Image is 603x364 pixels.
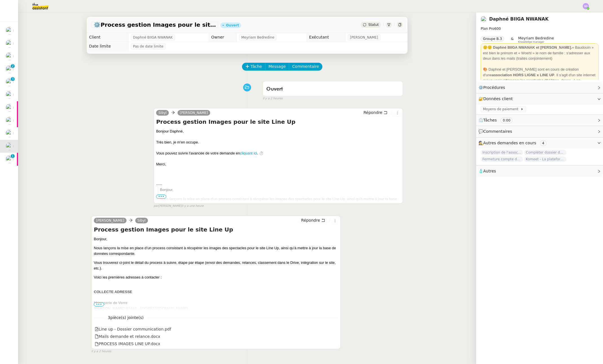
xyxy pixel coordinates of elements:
[478,141,549,145] span: 🕵️
[6,40,14,48] img: users%2FrssbVgR8pSYriYNmUDKzQX9syo02%2Favatar%2Fb215b948-7ecd-4adc-935c-e0e4aeaee93e
[476,126,603,137] div: 💬Commentaires
[289,63,322,71] button: Commentaire
[350,35,378,40] span: [PERSON_NAME]
[265,63,289,71] button: Message
[156,129,400,134] div: Bonjour ﻿Daphné﻿,
[6,91,14,99] img: users%2FhitvUqURzfdVsA8TDJwjiRfjLnH2%2Favatar%2Flogo-thermisure.png
[126,306,188,311] a: [EMAIL_ADDRESS][DOMAIN_NAME]
[483,96,513,101] span: Données client
[154,204,158,208] span: par
[95,333,160,340] div: Mails demande et relance.docx
[87,42,128,51] td: Date limite
[478,84,508,91] span: ⚙️
[12,154,14,159] p: 1
[160,197,397,207] font: Nous lançons la mise en place d’un process consistant à récupérer les images des spectacles pour ...
[368,23,379,27] span: Statut
[362,109,389,116] button: Répondre
[95,326,171,332] div: Line up - Dossier communication.pdf
[301,217,320,223] span: Répondre
[94,306,125,311] b: [PERSON_NAME]
[476,82,603,93] div: ⚙️Procédures
[133,35,173,40] span: Daphné BIIGA NWANAK
[481,156,523,162] span: Fermeture compte domiciliation Kandbaz
[226,24,239,27] div: Ouvert
[138,219,146,223] span: Sibyl
[178,110,210,115] a: [PERSON_NAME]
[476,166,603,177] div: 🧴Autres
[242,63,265,71] button: Tâche
[133,44,163,49] span: Pas de date limite
[299,217,327,223] button: Répondre
[94,290,132,294] font: COLLECTE ADRESSE
[250,63,262,70] span: Tâche
[481,150,523,155] span: Inscription de l'association à la [GEOGRAPHIC_DATA]
[94,22,216,28] span: ⚙️Process gestion Images pour le site Line Up
[481,36,504,42] nz-tag: Groupe B.3
[6,104,14,112] img: users%2FRqsVXU4fpmdzH7OZdqyP8LuLV9O2%2Favatar%2F0d6ec0de-1f9c-4f7b-9412-5ce95fe5afa7
[241,35,274,40] span: Meyriam Bedredine
[94,226,338,233] h4: Process gestion Images pour le site Line Up
[94,260,336,270] font: Vous trouverez ci-joint le détail du process à suivre, étape par étape (envoi des demandes, relan...
[483,141,536,145] span: Autres demandes en cours
[91,349,111,354] span: il y a 2 heures
[483,45,572,50] strong: 🙂🙂 Daphné BIIGA NWANAK et [PERSON_NAME].
[11,64,15,68] nz-badge-sup: 2
[483,118,497,122] span: Tâches
[263,96,283,101] span: il y a 2 heures
[478,169,496,173] span: 🧴
[6,27,14,35] img: users%2FfjlNmCTkLiVoA3HQjY3GA5JXGxb2%2Favatar%2Fstarofservice_97480retdsc0392.png
[524,150,566,155] span: Compléter dossier domiciliation asso sur Se Domicilier
[156,182,400,187] div: -----
[94,237,107,241] font: Bonjour,
[483,169,496,173] span: Autres
[500,118,513,123] nz-tag: 0:00
[483,106,520,112] span: Moyens de paiement
[511,36,513,43] span: &
[481,27,494,31] span: Plan Pro
[104,314,148,321] span: 3
[94,246,336,256] font: Nous lançons la mise en place d’un process consistant à récupérer les images des spectacles pour ...
[307,33,345,42] td: Exécutant
[6,65,14,73] img: users%2FC9SBsJ0duuaSgpQFj5LgoEX8n0o2%2Favatar%2Fec9d51b8-9413-4189-adfb-7be4d8c96a3c
[11,154,15,158] nz-badge-sup: 1
[240,151,257,155] a: cliquant ici
[156,161,400,167] div: Merci,
[6,117,14,125] img: users%2FW4OQjB9BRtYK2an7yusO0WsYLsD3%2Favatar%2F28027066-518b-424c-8476-65f2e549ac29
[94,302,104,306] span: •••
[481,16,487,22] img: users%2FKPVW5uJ7nAf2BaBJPZnFMauzfh73%2Favatar%2FDigitalCollectionThumbnailHandler.jpeg
[363,110,382,115] span: Répondre
[11,77,15,81] nz-badge-sup: 3
[110,315,144,320] span: pièce(s) jointe(s)
[94,306,188,311] font: :
[160,188,174,192] font: Bonjour,
[483,85,505,90] span: Procédures
[269,63,286,70] span: Message
[6,52,14,60] img: users%2FRcIDm4Xn1TPHYwgLThSv8RQYtaM2%2Favatar%2F95761f7a-40c3-4bb5-878d-fe785e6f95b2
[6,142,14,150] img: users%2FKPVW5uJ7nAf2BaBJPZnFMauzfh73%2Favatar%2FDigitalCollectionThumbnailHandler.jpeg
[476,138,603,149] div: 🕵️Autres demandes en cours 4
[524,156,566,162] span: Komeet - La plateforme d'engagement solidaire
[94,218,127,223] a: [PERSON_NAME]
[6,129,14,137] img: users%2FW4OQjB9BRtYK2an7yusO0WsYLsD3%2Favatar%2F28027066-518b-424c-8476-65f2e549ac29
[156,195,166,199] span: •••
[494,27,501,31] span: 600
[209,33,237,42] td: Owner
[483,45,596,61] div: « Baudouin » est bien le prénom et « Woehl » le nom de famille : s'adresser aux deux dans les mai...
[540,140,547,146] nz-tag: 4
[95,341,160,347] div: PROCESS IMAGES LINE UP.docx
[583,3,589,9] img: svg
[156,118,400,126] h4: Process gestion Images pour le site Line Up
[6,155,14,163] img: users%2FcRgg4TJXLQWrBH1iwK9wYfCha1e2%2Favatar%2Fc9d2fa25-7b78-4dd4-b0f3-ccfa08be62e5
[94,275,162,279] font: Voici les premières adresses à contacter :
[492,73,554,77] strong: association HORS LIGNE x LINE UP
[154,204,204,208] small: [PERSON_NAME]
[182,204,204,208] span: il y a une heure
[156,150,400,156] div: Vous pouvez suivre l'avancée de votre demande en . ⏱️
[6,78,14,86] img: users%2FW4OQjB9BRtYK2an7yusO0WsYLsD3%2Favatar%2F28027066-518b-424c-8476-65f2e549ac29
[478,118,517,122] span: ⏲️
[489,16,549,22] a: Daphné BIIGA NWANAK
[292,63,319,70] span: Commentaire
[156,140,400,145] div: Très bien, je m'en occupe.
[94,301,128,305] font: Ménagerie de Verre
